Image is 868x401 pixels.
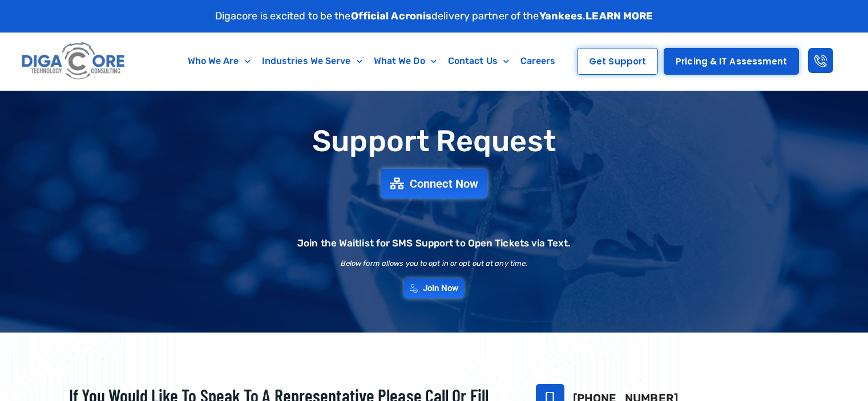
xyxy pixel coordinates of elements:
a: Careers [515,48,562,74]
strong: Yankees [539,10,583,22]
h2: Below form allows you to opt in or opt out at any time. [341,260,528,267]
a: Who We Are [182,48,256,74]
strong: Official Acronis [351,10,432,22]
h2: Join the Waitlist for SMS Support to Open Tickets via Text. [297,238,571,248]
span: Join Now [423,284,459,293]
span: Pricing & IT Assessment [676,57,787,66]
a: Get Support [577,48,658,75]
nav: Menu [174,48,569,74]
span: Connect Now [410,178,478,189]
h1: Support Request [41,125,828,157]
img: Digacore logo 1 [19,38,128,84]
a: Join Now [404,278,465,298]
a: Connect Now [381,169,487,199]
a: Pricing & IT Assessment [664,48,799,75]
a: Contact Us [442,48,515,74]
a: Industries We Serve [256,48,368,74]
span: Get Support [589,57,646,66]
p: Digacore is excited to be the delivery partner of the . [215,9,653,24]
a: What We Do [368,48,442,74]
a: LEARN MORE [586,10,653,22]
